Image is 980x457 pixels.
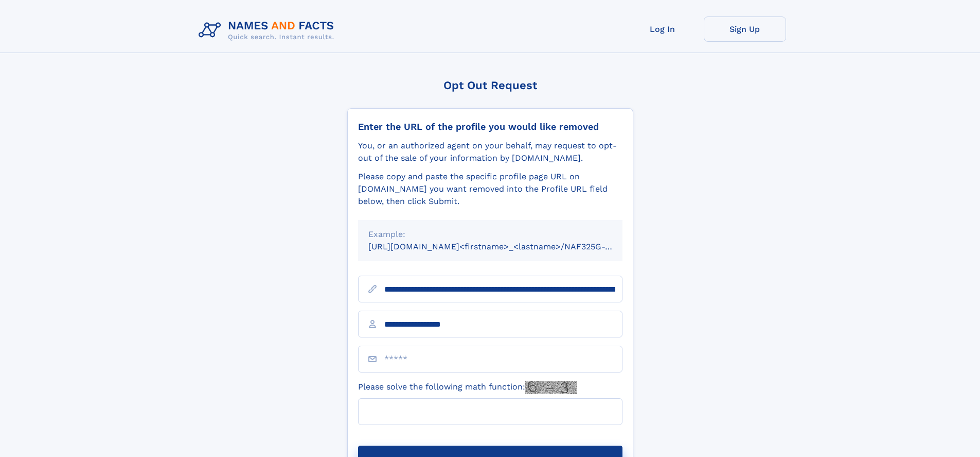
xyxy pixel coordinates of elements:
[194,16,343,44] img: Logo Names and Facts
[358,140,622,164] div: You, or an authorized agent on your behalf, may request to opt-out of the sale of your informatio...
[358,171,622,208] div: Please copy and paste the specific profile page URL on [DOMAIN_NAME] you want removed into the Pr...
[368,228,612,241] div: Example:
[347,79,633,92] div: Opt Out Request
[358,121,622,132] div: Enter the URL of the profile you would like removed
[704,16,786,42] a: Sign Up
[621,16,704,42] a: Log In
[358,381,577,394] label: Please solve the following math function:
[368,242,642,251] small: [URL][DOMAIN_NAME]<firstname>_<lastname>/NAF325G-xxxxxxxx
